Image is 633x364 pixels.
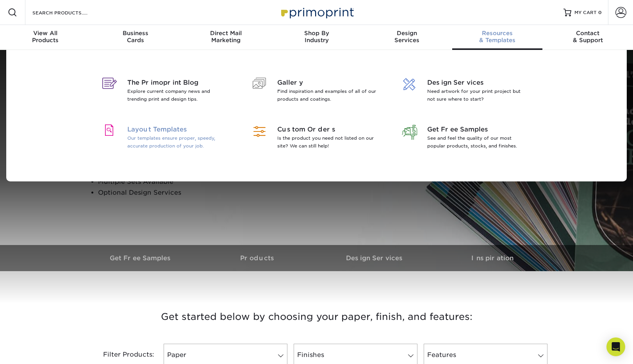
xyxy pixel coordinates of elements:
div: Open Intercom Messenger [606,337,625,356]
div: & Support [542,30,633,44]
a: Custom Orders Is the product you need not listed on our site? We can still help! [248,115,386,162]
h3: Get started below by choosing your paper, finish, and features: [88,299,545,334]
a: Design Services Need artwork for your print project but not sure where to start? [398,69,536,115]
span: Business [91,30,181,37]
img: Primoprint [278,4,356,21]
a: The Primoprint Blog Explore current company news and trending print and design tips. [98,69,236,115]
a: BusinessCards [91,25,181,50]
p: Is the product you need not listed on our site? We can still help! [277,134,378,150]
span: Design [362,30,452,37]
span: Contact [542,30,633,37]
span: Design Services [427,78,528,87]
a: Resources& Templates [452,25,543,50]
span: The Primoprint Blog [127,78,228,87]
span: Shop By [271,30,362,37]
span: Custom Orders [277,125,378,134]
div: & Templates [452,30,543,44]
span: MY CART [574,9,597,16]
a: Contact& Support [542,25,633,50]
span: Get Free Samples [427,125,528,134]
a: Get Free Samples See and feel the quality of our most popular products, stocks, and finishes. [398,115,536,162]
a: DesignServices [362,25,452,50]
div: Cards [91,30,181,44]
span: Gallery [277,78,378,87]
span: Layout Templates [127,125,228,134]
p: Our templates ensure proper, speedy, accurate production of your job. [127,134,228,150]
p: Explore current company news and trending print and design tips. [127,87,228,103]
div: Industry [271,30,362,44]
p: Find inspiration and examples of all of our products and coatings. [277,87,378,103]
span: Resources [452,30,543,37]
div: Services [362,30,452,44]
div: Marketing [181,30,271,44]
p: See and feel the quality of our most popular products, stocks, and finishes. [427,134,528,150]
p: Need artwork for your print project but not sure where to start? [427,87,528,103]
span: 0 [598,10,602,15]
span: Direct Mail [181,30,271,37]
input: SEARCH PRODUCTS..... [32,8,108,17]
a: Direct MailMarketing [181,25,271,50]
a: Gallery Find inspiration and examples of all of our products and coatings. [248,69,386,115]
a: Shop ByIndustry [271,25,362,50]
a: Layout Templates Our templates ensure proper, speedy, accurate production of your job. [98,115,236,162]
